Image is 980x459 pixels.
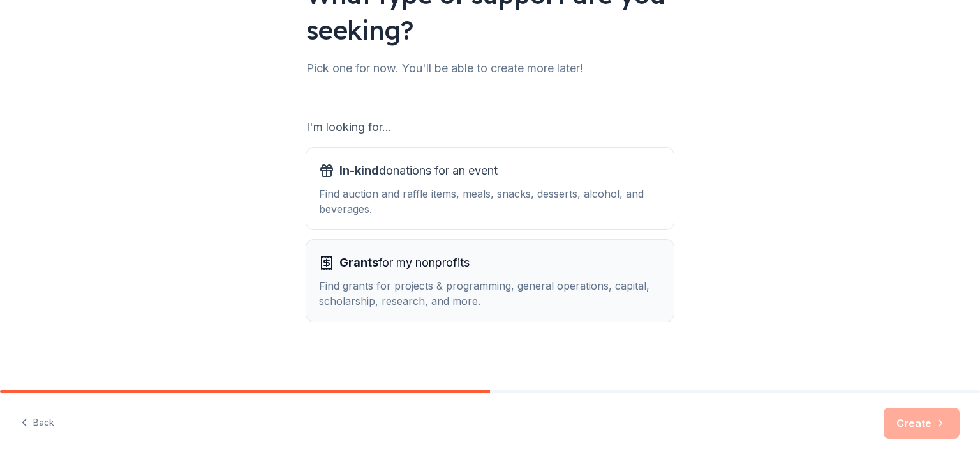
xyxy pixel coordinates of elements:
button: Back [20,410,54,437]
button: Grantsfor my nonprofitsFind grants for projects & programming, general operations, capital, schol... [306,240,674,322]
button: In-kinddonations for an eventFind auction and raffle items, meals, snacks, desserts, alcohol, and... [306,148,674,229]
span: donations for an event [339,160,498,181]
div: Find auction and raffle items, meals, snacks, desserts, alcohol, and beverages. [319,186,661,217]
div: Find grants for projects & programming, general operations, capital, scholarship, research, and m... [319,278,661,309]
span: In-kind [339,164,379,177]
span: Grants [339,256,378,269]
div: I'm looking for... [306,117,674,137]
span: for my nonprofits [339,253,470,273]
div: Pick one for now. You'll be able to create more later! [306,58,674,79]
